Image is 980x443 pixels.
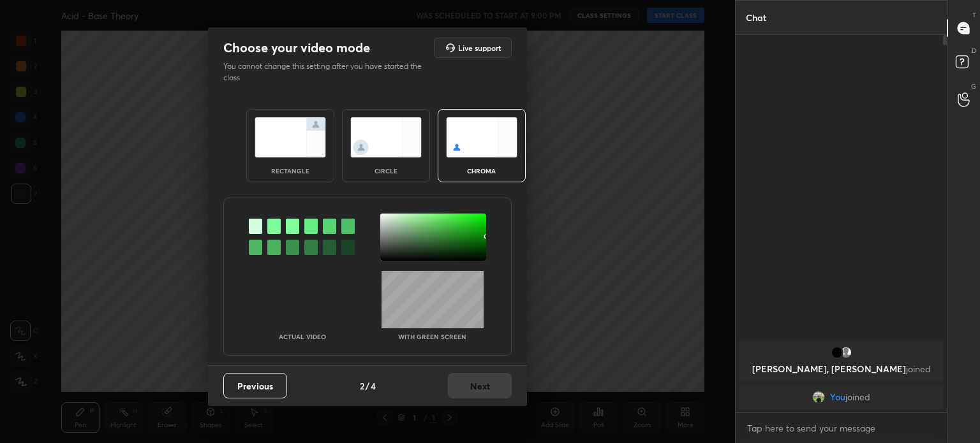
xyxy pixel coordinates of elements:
[223,61,430,84] p: You cannot change this setting after you have started the class
[746,364,936,374] p: [PERSON_NAME], [PERSON_NAME]
[736,338,947,412] div: grid
[446,117,517,157] img: chromaScreenIcon.c19ab0a0.svg
[371,379,376,393] h4: 4
[265,168,316,174] div: rectangle
[840,346,852,359] img: default.png
[906,363,931,375] span: joined
[360,168,412,174] div: circle
[398,333,466,340] p: With green screen
[971,82,976,91] p: G
[223,373,287,398] button: Previous
[458,44,501,52] h5: Live support
[972,10,976,20] p: T
[279,333,326,340] p: Actual Video
[255,117,326,157] img: normalScreenIcon.ae25ed63.svg
[360,379,364,393] h4: 2
[830,392,845,402] span: You
[831,346,843,359] img: 3
[223,40,370,56] h2: Choose your video mode
[845,392,870,402] span: joined
[456,168,507,174] div: chroma
[736,1,776,34] p: Chat
[812,391,825,403] img: 2782fdca8abe4be7a832ca4e3fcd32a4.jpg
[366,379,369,393] h4: /
[972,46,976,55] p: D
[350,117,422,157] img: circleScreenIcon.acc0effb.svg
